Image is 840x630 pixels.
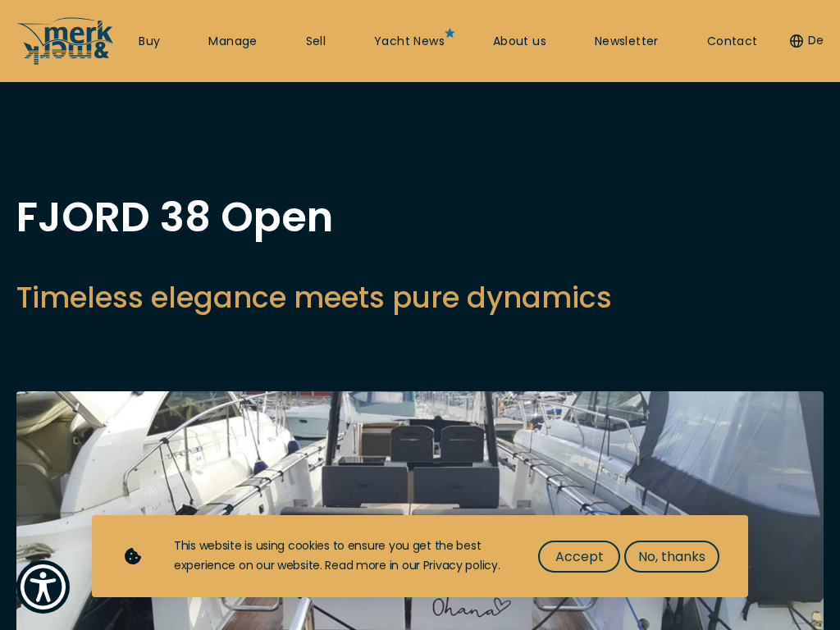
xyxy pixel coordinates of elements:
[493,34,546,50] a: About us
[16,277,612,317] h2: Timeless elegance meets pure dynamics
[16,197,612,238] h1: FJORD 38 Open
[538,541,620,573] button: Accept
[595,34,659,50] a: Newsletter
[624,541,719,573] button: No, thanks
[638,546,705,567] span: No, thanks
[16,560,70,614] button: Show Accessibility Preferences
[139,34,160,50] a: Buy
[306,34,326,50] a: Sell
[423,557,498,573] a: Privacy policy
[208,34,257,50] a: Manage
[790,33,824,49] button: De
[555,546,604,567] span: Accept
[374,34,445,50] a: Yacht News
[174,536,505,576] div: This website is using cookies to ensure you get the best experience on our website. Read more in ...
[707,34,758,50] a: Contact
